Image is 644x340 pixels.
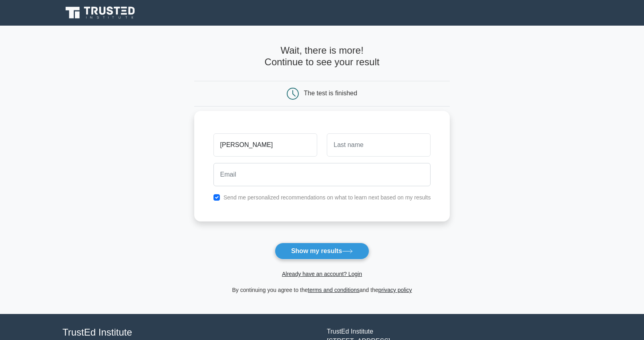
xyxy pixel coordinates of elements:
input: Email [213,163,431,186]
label: Send me personalized recommendations on what to learn next based on my results [223,194,431,201]
a: Already have an account? Login [282,271,362,277]
a: terms and conditions [308,287,360,293]
h4: TrustEd Institute [62,327,317,338]
a: privacy policy [378,287,412,293]
input: First name [213,133,317,157]
h4: Wait, there is more! Continue to see your result [194,45,450,68]
input: Last name [327,133,431,157]
div: The test is finished [304,90,357,97]
button: Show my results [275,243,369,260]
div: By continuing you agree to the and the [189,285,455,295]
